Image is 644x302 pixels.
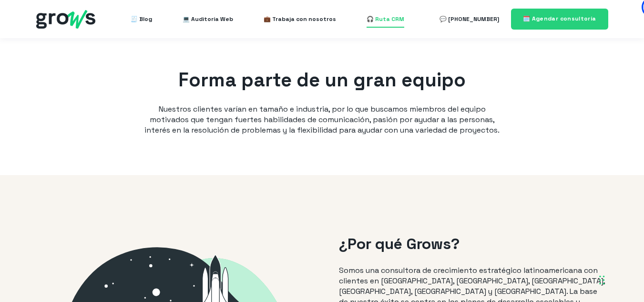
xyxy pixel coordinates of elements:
a: 🗓️ Agendar consultoría [511,9,608,29]
a: 💬 [PHONE_NUMBER] [440,10,499,29]
a: 🎧 Ruta CRM [367,10,404,29]
h2: ¿Por qué Grows? [339,233,608,255]
p: Nuestros clientes varían en tamaño e industria, por lo que buscamos miembros del equipo motivados... [141,104,503,135]
span: 🗓️ Agendar consultoría [523,15,596,22]
h1: Forma parte de un gran equipo [141,67,503,94]
img: grows - hubspot [36,10,95,29]
a: 🧾 Blog [131,10,152,29]
a: 💼 Trabaja con nosotros [264,10,336,29]
a: 💻 Auditoría Web [183,10,233,29]
div: Widget de chat [472,180,644,302]
div: Arrastrar [599,266,605,294]
iframe: Chat Widget [472,180,644,302]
